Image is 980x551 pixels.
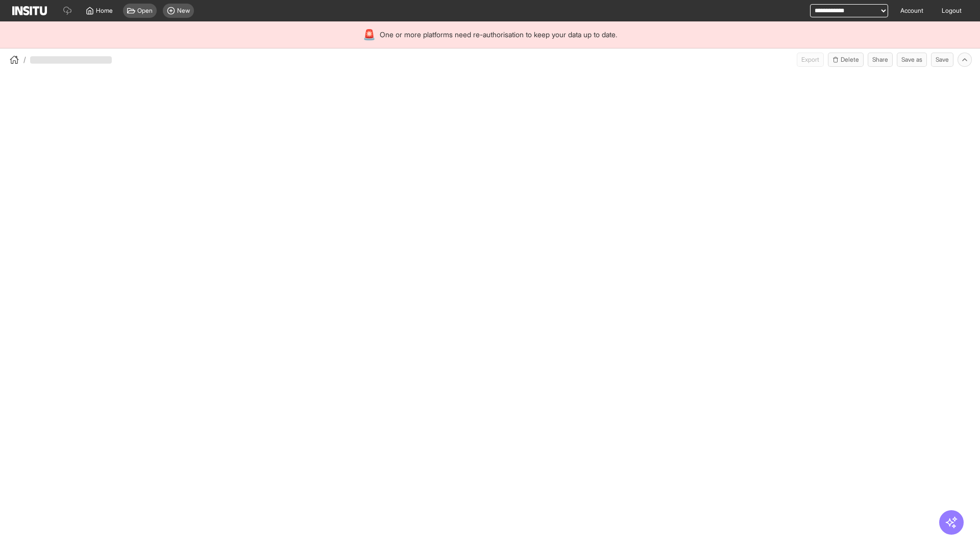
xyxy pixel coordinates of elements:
[380,30,617,40] span: One or more platforms need re-authorisation to keep your data up to date.
[897,53,927,67] button: Save as
[8,54,26,66] button: /
[797,53,824,67] span: Can currently only export from Insights reports.
[363,28,376,42] div: 🚨
[828,53,864,67] button: Delete
[177,7,190,15] span: New
[137,7,153,15] span: Open
[23,55,26,65] span: /
[12,6,47,15] img: Logo
[868,53,893,67] button: Share
[797,53,824,67] button: Export
[96,7,113,15] span: Home
[931,53,953,67] button: Save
